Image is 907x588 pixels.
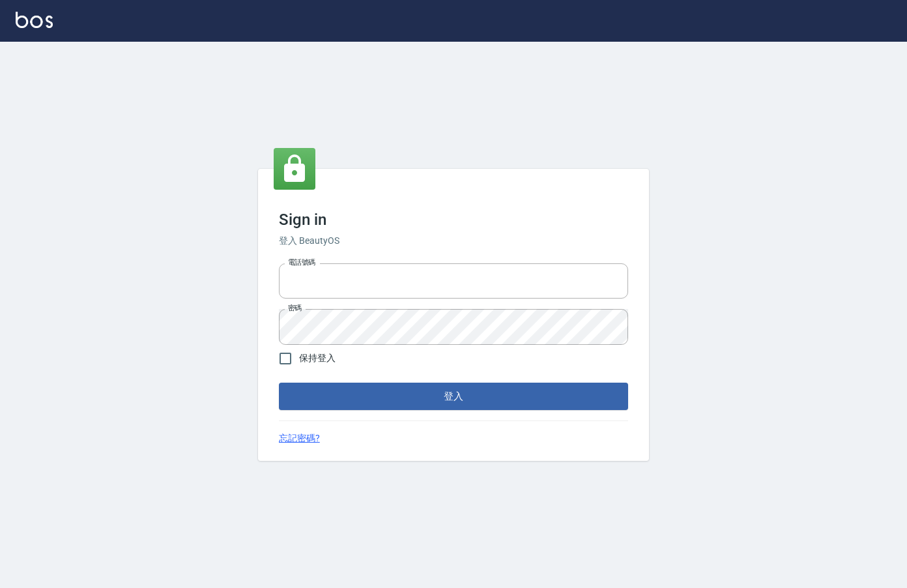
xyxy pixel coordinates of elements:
[288,257,315,267] label: 電話號碼
[288,303,302,313] label: 密碼
[279,383,628,410] button: 登入
[279,432,320,445] a: 忘記密碼?
[16,12,53,28] img: Logo
[299,351,336,365] span: 保持登入
[279,234,628,248] h6: 登入 BeautyOS
[279,211,628,229] h3: Sign in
